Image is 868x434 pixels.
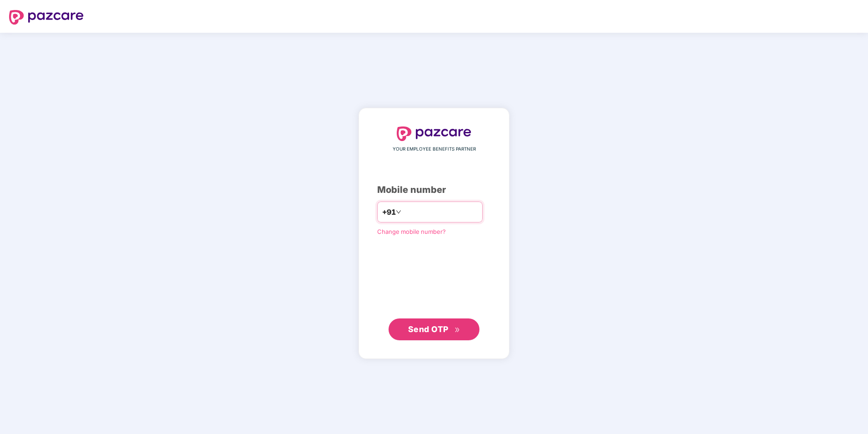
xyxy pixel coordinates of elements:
[9,10,84,25] img: logo
[393,146,476,153] span: YOUR EMPLOYEE BENEFITS PARTNER
[389,318,479,340] button: Send OTPdouble-right
[408,324,449,334] span: Send OTP
[382,207,396,218] span: +91
[454,327,460,333] span: double-right
[396,209,401,215] span: down
[397,126,471,141] img: logo
[377,228,446,235] a: Change mobile number?
[377,183,491,197] div: Mobile number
